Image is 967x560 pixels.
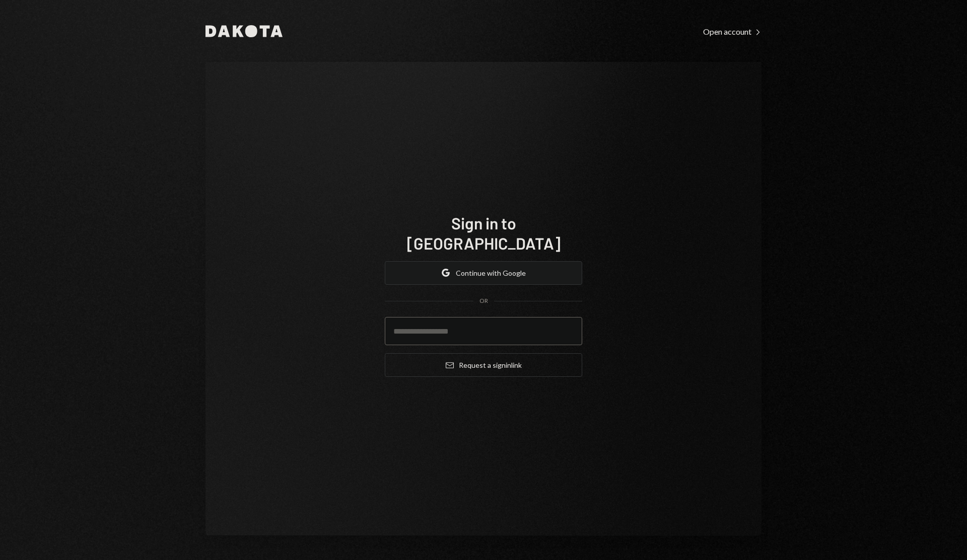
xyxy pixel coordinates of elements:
div: Open account [703,27,762,37]
button: Request a signinlink [385,353,582,377]
div: OR [479,297,488,305]
h1: Sign in to [GEOGRAPHIC_DATA] [385,213,582,253]
button: Continue with Google [385,261,582,285]
a: Open account [703,26,762,37]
